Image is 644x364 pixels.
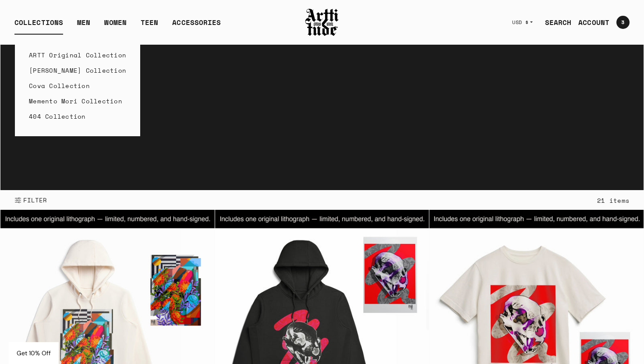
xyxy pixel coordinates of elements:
img: Arttitude [304,7,340,37]
div: 21 items [597,195,630,205]
a: ACCOUNT [571,14,609,31]
a: MEN [77,17,90,35]
a: [PERSON_NAME] Collection [29,63,126,78]
div: Get 10% Off [9,342,59,364]
div: ACCESSORIES [172,17,221,35]
div: COLLECTIONS [14,17,63,35]
span: FILTER [21,196,47,205]
a: TEEN [141,17,158,35]
a: Memento Mori Collection [29,93,126,109]
span: 3 [621,20,624,25]
a: WOMEN [104,17,127,35]
a: Cova Collection [29,78,126,93]
button: Show filters [14,191,47,210]
ul: Main navigation [7,17,228,35]
button: USD $ [507,13,538,32]
span: USD $ [512,19,529,26]
span: Get 10% Off [17,349,51,357]
a: ARTT Original Collection [29,47,126,63]
a: SEARCH [538,14,572,31]
a: Open cart [609,12,630,32]
a: 404 Collection [29,109,126,124]
video: Your browser does not support the video tag. [0,45,644,190]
